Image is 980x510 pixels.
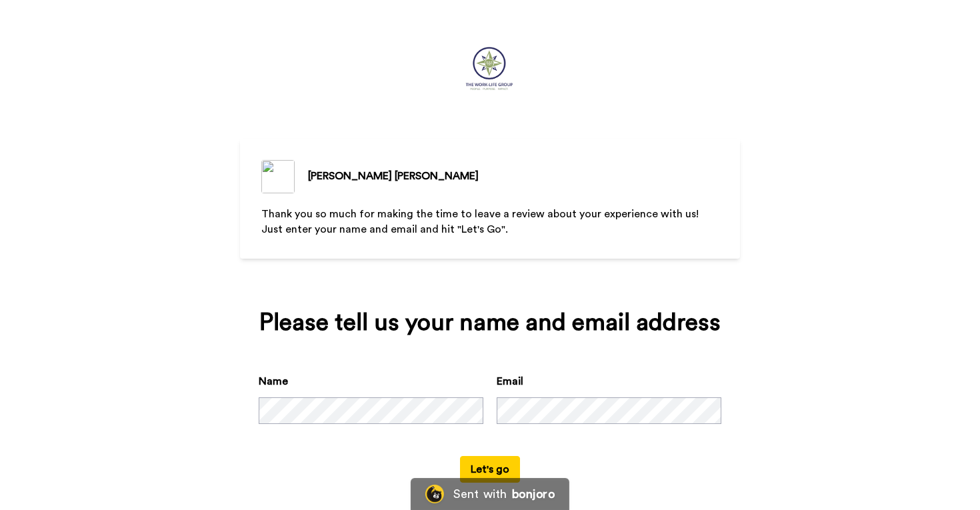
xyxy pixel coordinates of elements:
a: Bonjoro LogoSent withbonjoro [411,478,569,510]
div: [PERSON_NAME] [PERSON_NAME] [308,168,479,184]
img: Bonjoro Logo [425,485,444,503]
label: Name [259,373,288,389]
div: Sent with [453,488,507,500]
div: bonjoro [512,488,555,500]
img: ALV-UjUm54sIAyrSfi8ftRLz3SSwZYxTyn3cwIjSf3L3zJuhzVkkHW7E9e8RhoGnfBLEiO_J8FLveoMCrvGl1hjbIO_B68h4h... [261,160,295,193]
span: Thank you so much for making the time to leave a review about your experience with us! Just enter... [261,209,704,235]
button: Let's go [460,456,520,483]
div: Please tell us your name and email address [259,309,721,336]
label: Email [497,373,523,389]
img: https://cdn.bonjoro.com/media/c4bdb89c-379b-40c9-8918-e547bd77c917/dcd70439-142b-4598-a66e-f38570... [461,43,519,96]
